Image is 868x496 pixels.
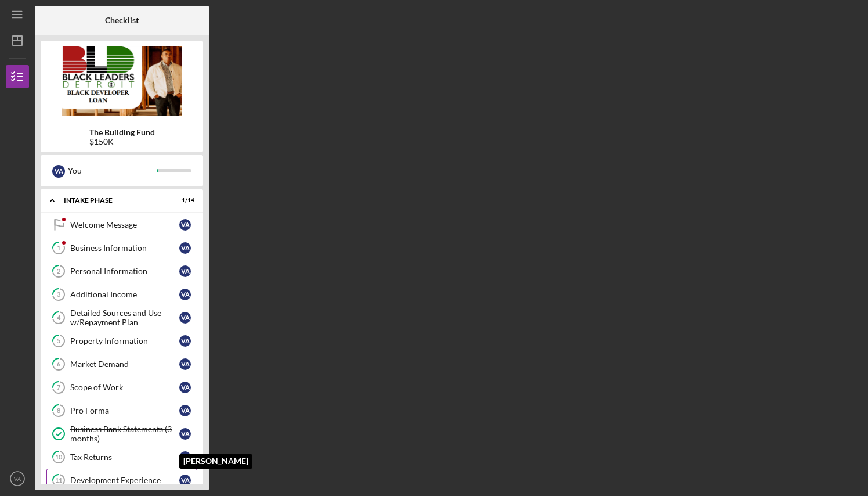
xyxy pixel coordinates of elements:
tspan: 5 [57,337,60,345]
a: 4Detailed Sources and Use w/Repayment PlanVA [46,306,197,329]
tspan: 8 [57,407,60,415]
div: V A [52,165,65,178]
button: VA [6,467,29,490]
div: Business Information [70,243,179,253]
div: Detailed Sources and Use w/Repayment Plan [70,308,179,327]
tspan: 7 [57,384,61,391]
b: Checklist [105,16,139,25]
div: Intake Phase [64,197,165,204]
tspan: 4 [57,314,61,322]
b: The Building Fund [89,128,155,137]
tspan: 3 [57,291,60,299]
a: 8Pro FormaVA [46,399,197,422]
div: V A [179,242,191,254]
div: Welcome Message [70,220,179,229]
div: You [68,161,157,181]
div: V A [179,335,191,347]
div: Tax Returns [70,452,179,462]
a: Business Bank Statements (3 months)VA [46,422,197,445]
a: 2Personal InformationVA [46,260,197,283]
div: V A [179,475,191,486]
a: 11Development ExperienceVA[PERSON_NAME] [46,469,197,492]
tspan: 6 [57,361,61,368]
div: Pro Forma [70,406,179,415]
a: Welcome MessageVA [46,213,197,236]
a: 5Property InformationVA [46,329,197,353]
div: Market Demand [70,360,179,369]
div: V A [179,405,191,416]
div: Personal Information [70,267,179,276]
tspan: 1 [57,245,60,252]
tspan: 11 [55,477,62,484]
img: Product logo [41,46,203,116]
div: V A [179,312,191,324]
div: V A [179,219,191,231]
div: Scope of Work [70,383,179,392]
div: V A [179,451,191,463]
a: 1Business InformationVA [46,236,197,260]
a: 3Additional IncomeVA [46,283,197,306]
tspan: 10 [55,454,63,461]
div: Development Experience [70,476,179,485]
div: Additional Income [70,290,179,299]
a: 7Scope of WorkVA [46,376,197,399]
div: Property Information [70,336,179,346]
div: V A [179,289,191,300]
text: VA [14,476,21,482]
a: 6Market DemandVA [46,353,197,376]
div: V A [179,428,191,440]
div: $150K [89,137,155,146]
div: V A [179,382,191,393]
div: V A [179,358,191,370]
div: 1 / 14 [173,197,194,204]
a: 10Tax ReturnsVA [46,445,197,469]
div: Business Bank Statements (3 months) [70,425,179,443]
tspan: 2 [57,268,60,275]
div: V A [179,265,191,277]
